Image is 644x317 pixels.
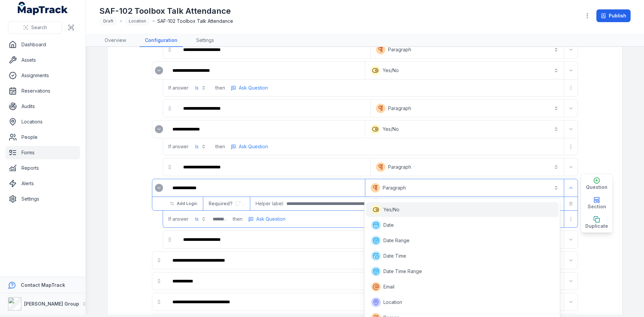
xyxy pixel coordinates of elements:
[383,268,422,275] span: Date Time Range
[177,201,197,206] span: Add Logic
[586,184,607,191] span: Question
[166,198,202,209] button: Add Logic
[367,180,562,195] button: Paragraph
[235,201,245,206] input: :r4bd:-form-item-label
[383,222,394,228] span: Date
[383,299,402,306] span: Location
[256,200,284,207] span: Helper label:
[585,223,608,229] span: Duplicate
[383,283,394,290] span: Email
[209,201,235,206] span: Required?
[383,253,406,259] span: Date Time
[581,174,612,194] button: Question
[581,213,612,232] button: Duplicate
[383,206,399,213] span: Yes/No
[581,194,612,213] button: Section
[588,203,606,210] span: Section
[383,237,410,244] span: Date Range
